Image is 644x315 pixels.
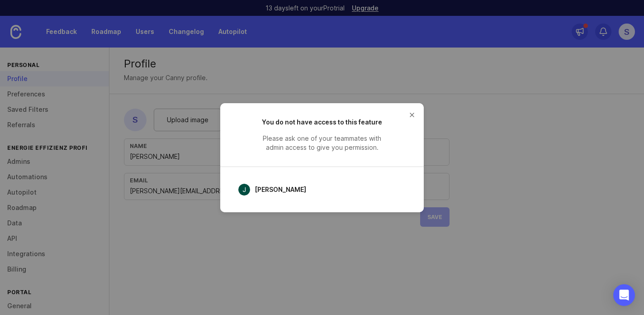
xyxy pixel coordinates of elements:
[255,185,306,195] span: [PERSON_NAME]
[235,181,317,198] a: Julian Schmidt[PERSON_NAME]
[238,184,250,196] img: Julian Schmidt
[405,108,419,122] button: close button
[613,284,635,306] div: Open Intercom Messenger
[254,134,390,152] span: Please ask one of your teammates with admin access to give you permission.
[254,118,390,127] h2: You do not have access to this feature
